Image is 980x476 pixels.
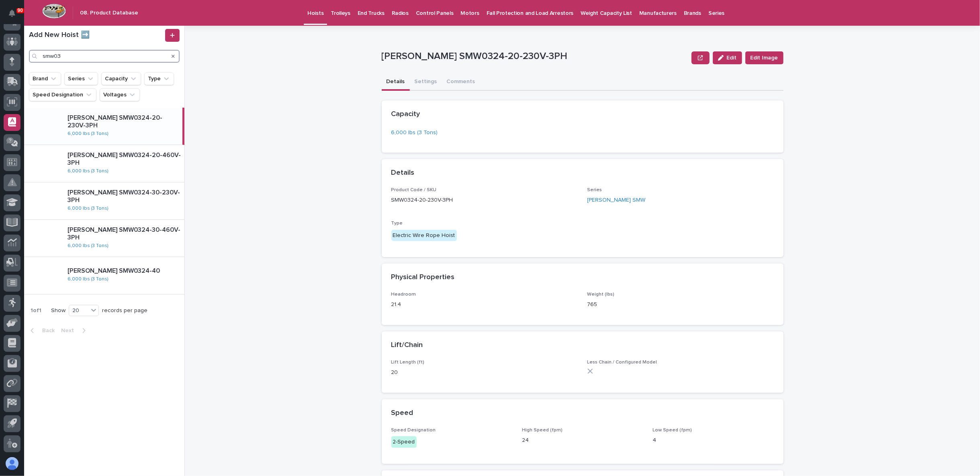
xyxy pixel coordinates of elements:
[522,428,563,433] span: High Speed (fpm)
[391,196,578,204] p: SMW0324-20-230V-3PH
[68,114,179,129] p: [PERSON_NAME] SMW0324-20-230V-3PH
[68,151,181,167] p: [PERSON_NAME] SMW0324-20-460V-3PH
[391,188,437,192] span: Product Code / SKU
[382,51,689,62] p: [PERSON_NAME] SMW0324-20-230V-3PH
[391,129,438,137] a: 6,000 lbs (3 Tons)
[24,301,48,321] p: 1 of 1
[727,55,737,61] span: Edit
[391,428,436,433] span: Speed Designation
[68,243,108,249] a: 6,000 lbs (3 Tons)
[68,131,108,137] a: 6,000 lbs (3 Tons)
[24,220,184,257] a: [PERSON_NAME] SMW0324-30-460V-3PH6,000 lbs (3 Tons)
[522,436,643,445] p: 24
[61,328,79,333] span: Next
[4,5,20,22] button: Notifications
[68,206,108,211] a: 6,000 lbs (3 Tons)
[24,182,184,220] a: [PERSON_NAME] SMW0324-30-230V-3PH6,000 lbs (3 Tons)
[64,72,98,85] button: Series
[102,307,147,314] p: records per page
[101,72,141,85] button: Capacity
[587,360,657,365] span: Less Chain / Configured Model
[37,328,55,333] span: Back
[587,300,774,309] p: 765
[29,31,164,40] h1: Add New Hoist ➡️
[58,327,92,334] button: Next
[4,455,20,472] button: users-avatar
[745,51,784,64] button: Edit Image
[18,8,23,13] p: 90
[391,300,578,309] p: 21.4
[382,74,410,91] button: Details
[24,108,184,145] a: [PERSON_NAME] SMW0324-20-230V-3PH6,000 lbs (3 Tons)
[100,88,140,101] button: Voltages
[24,327,58,334] button: Back
[391,110,420,119] h2: Capacity
[587,196,646,204] a: [PERSON_NAME] SMW
[68,267,181,275] p: [PERSON_NAME] SMW0324-40
[391,368,578,377] p: 20
[29,88,96,101] button: Speed Designation
[587,188,602,192] span: Series
[653,436,773,445] p: 4
[391,273,455,282] h2: Physical Properties
[68,276,108,282] a: 6,000 lbs (3 Tons)
[713,51,742,64] button: Edit
[391,341,423,350] h2: Lift/Chain
[144,72,174,85] button: Type
[410,74,442,91] button: Settings
[69,306,88,315] div: 20
[80,10,138,16] h2: 08. Product Database
[51,307,65,314] p: Show
[68,189,181,204] p: [PERSON_NAME] SMW0324-30-230V-3PH
[587,292,615,297] span: Weight (lbs)
[751,54,778,62] span: Edit Image
[391,221,403,226] span: Type
[391,409,413,418] h2: Speed
[391,292,416,297] span: Headroom
[24,145,184,182] a: [PERSON_NAME] SMW0324-20-460V-3PH6,000 lbs (3 Tons)
[653,428,692,433] span: Low Speed (fpm)
[24,257,184,294] a: [PERSON_NAME] SMW0324-406,000 lbs (3 Tons)
[68,168,108,174] a: 6,000 lbs (3 Tons)
[29,50,180,63] input: Search
[391,230,457,241] div: Electric Wire Rope Hoist
[42,4,66,18] img: Workspace Logo
[29,72,61,85] button: Brand
[391,360,425,365] span: Lift Length (ft)
[391,436,417,448] div: 2-Speed
[10,10,20,22] div: Notifications90
[391,169,415,178] h2: Details
[442,74,480,91] button: Comments
[68,226,181,241] p: [PERSON_NAME] SMW0324-30-460V-3PH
